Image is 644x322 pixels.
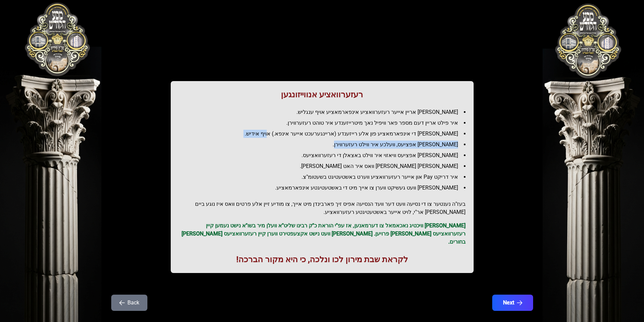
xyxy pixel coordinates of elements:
li: [PERSON_NAME] וועט געשיקט ווערן צו אייך מיט די באשטעטיגטע אינפארמאציע. [184,184,466,192]
h1: לקראת שבת מירון לכו ונלכה, כי היא מקור הברכה! [179,254,466,265]
button: Back [111,295,147,311]
button: Next [492,295,533,311]
h2: בעז"ה נענטער צו די נסיעה וועט דער וועד הנסיעה אפיס זיך פארבינדן מיט אייך, צו מודיע זיין אלע פרטים... [179,200,466,216]
li: איר דריקט Pay און אייער רעזערוואציע ווערט באשטעטיגט בשעטומ"צ. [184,173,466,181]
li: [PERSON_NAME] [PERSON_NAME] וואס איר האט [PERSON_NAME]. [184,162,466,170]
li: [PERSON_NAME] אריין אייער רעזערוואציע אינפארמאציע אויף ענגליש. [184,108,466,116]
li: [PERSON_NAME] די אינפארמאציע פון אלע רייזענדע (אריינגערעכט אייער אינפא.) אויף אידיש. [184,130,466,138]
li: איר פילט אריין דעם מספר פאר וויפיל נאך מיטרייזענדע איר טוהט רעזערווירן. [184,119,466,127]
p: [PERSON_NAME] וויכטיג נאכאמאל צו דערמאנען, אז עפ"י הוראת כ"ק רבינו שליט"א וועלן מיר בשו"א נישט נע... [179,222,466,246]
li: [PERSON_NAME] אפציעס וויאזוי איר ווילט באצאלן די רעזערוואציעס. [184,151,466,159]
h1: רעזערוואציע אנווייזונגען [179,89,466,100]
li: [PERSON_NAME] אפציעס, וועלכע איר ווילט רעזערווירן. [184,141,466,149]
